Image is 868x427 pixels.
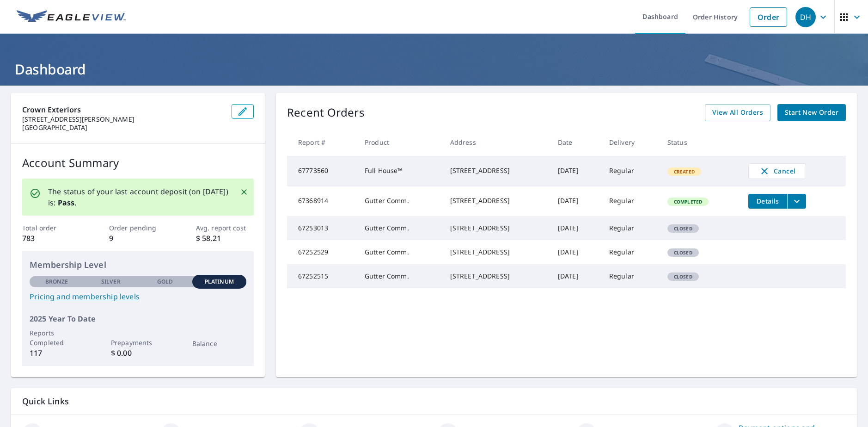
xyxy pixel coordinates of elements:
p: 783 [22,233,80,244]
span: Completed [668,198,708,205]
a: Pricing and membership levels [30,291,246,302]
td: 67253013 [287,216,357,240]
p: $ 58.21 [196,233,254,244]
div: [STREET_ADDRESS] [450,223,543,233]
td: [DATE] [550,156,602,186]
td: 67368914 [287,186,357,216]
th: Date [550,129,602,156]
td: [DATE] [550,264,602,288]
button: detailsBtn-67368914 [748,194,787,209]
td: Regular [602,216,660,240]
div: [STREET_ADDRESS] [450,248,543,257]
td: Gutter Comm. [357,216,443,240]
b: Pass [58,198,75,208]
p: Avg. report cost [196,223,254,233]
p: [STREET_ADDRESS][PERSON_NAME] [22,115,224,124]
td: Regular [602,264,660,288]
a: View All Orders [705,104,770,121]
span: Start New Order [785,107,838,118]
a: Start New Order [777,104,846,121]
p: Recent Orders [287,104,365,121]
td: Gutter Comm. [357,240,443,264]
p: Crown Exteriors [22,104,224,115]
span: Cancel [758,166,796,177]
td: 67252515 [287,264,357,288]
th: Status [660,129,741,156]
p: Platinum [205,278,234,286]
span: View All Orders [712,107,763,118]
td: [DATE] [550,186,602,216]
td: 67773560 [287,156,357,186]
th: Product [357,129,443,156]
p: Reports Completed [30,328,84,347]
td: Regular [602,156,660,186]
div: [STREET_ADDRESS] [450,196,543,205]
h1: Dashboard [11,60,857,79]
div: DH [795,7,816,27]
p: Account Summary [22,155,254,171]
p: Quick Links [22,396,846,407]
p: [GEOGRAPHIC_DATA] [22,124,224,132]
button: Cancel [748,163,806,179]
td: [DATE] [550,216,602,240]
p: 2025 Year To Date [30,313,246,324]
p: $ 0.00 [111,347,165,359]
td: Regular [602,186,660,216]
span: Closed [668,273,698,280]
p: Order pending [109,223,167,233]
td: Full House™ [357,156,443,186]
p: The status of your last account deposit (on [DATE]) is: . [48,186,229,208]
th: Delivery [602,129,660,156]
span: Details [754,197,782,205]
p: Silver [101,278,121,286]
div: [STREET_ADDRESS] [450,272,543,281]
td: Gutter Comm. [357,264,443,288]
td: 67252529 [287,240,357,264]
p: 117 [30,347,84,359]
button: Close [238,186,250,198]
p: Prepayments [111,338,165,347]
img: EV Logo [17,10,126,24]
p: Balance [192,339,246,348]
div: [STREET_ADDRESS] [450,166,543,175]
p: Gold [157,278,173,286]
td: [DATE] [550,240,602,264]
th: Address [443,129,550,156]
p: Membership Level [30,259,246,271]
td: Regular [602,240,660,264]
span: Closed [668,225,698,232]
p: Bronze [45,278,68,286]
p: 9 [109,233,167,244]
a: Order [750,7,787,27]
button: filesDropdownBtn-67368914 [787,194,806,209]
td: Gutter Comm. [357,186,443,216]
span: Closed [668,249,698,256]
p: Total order [22,223,80,233]
th: Report # [287,129,357,156]
span: Created [668,168,700,175]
